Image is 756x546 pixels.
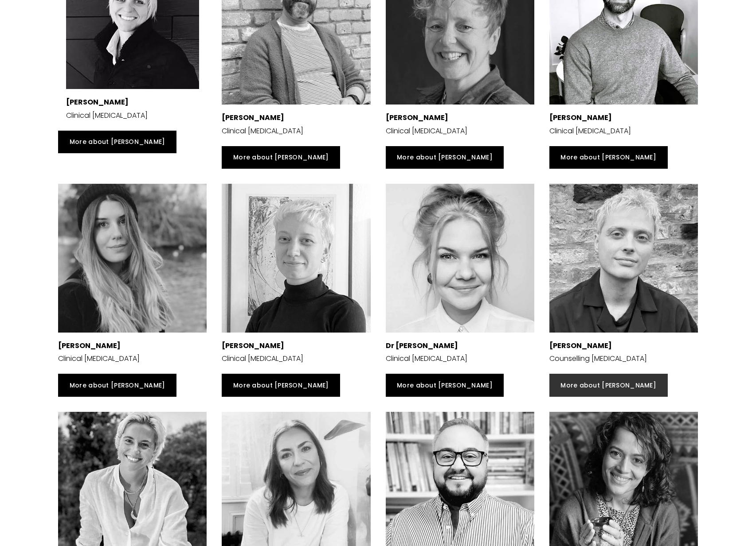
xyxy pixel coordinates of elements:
[386,125,534,138] p: Clinical [MEDICAL_DATA]
[222,340,370,352] p: [PERSON_NAME]
[549,340,698,352] p: [PERSON_NAME]
[58,131,176,154] a: More about [PERSON_NAME]
[386,340,534,352] p: Dr [PERSON_NAME]
[58,352,207,365] p: Clinical [MEDICAL_DATA]
[386,112,534,124] p: [PERSON_NAME]
[58,340,207,352] p: [PERSON_NAME]
[222,146,340,169] a: More about [PERSON_NAME]
[549,352,698,365] p: Counselling [MEDICAL_DATA]
[66,109,199,122] p: Clinical [MEDICAL_DATA]
[549,125,698,138] p: Clinical [MEDICAL_DATA]
[549,146,668,169] a: More about [PERSON_NAME]
[58,374,176,397] a: More about [PERSON_NAME]
[386,146,504,169] a: More about [PERSON_NAME]
[222,374,340,397] a: More about [PERSON_NAME]
[222,352,370,365] p: Clinical [MEDICAL_DATA]
[66,96,199,109] p: [PERSON_NAME]
[549,374,668,397] a: More about [PERSON_NAME]
[386,352,534,365] p: Clinical [MEDICAL_DATA]
[549,112,698,124] p: [PERSON_NAME]
[386,374,504,397] a: More about [PERSON_NAME]
[222,125,370,138] p: Clinical [MEDICAL_DATA]
[222,112,370,124] p: [PERSON_NAME]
